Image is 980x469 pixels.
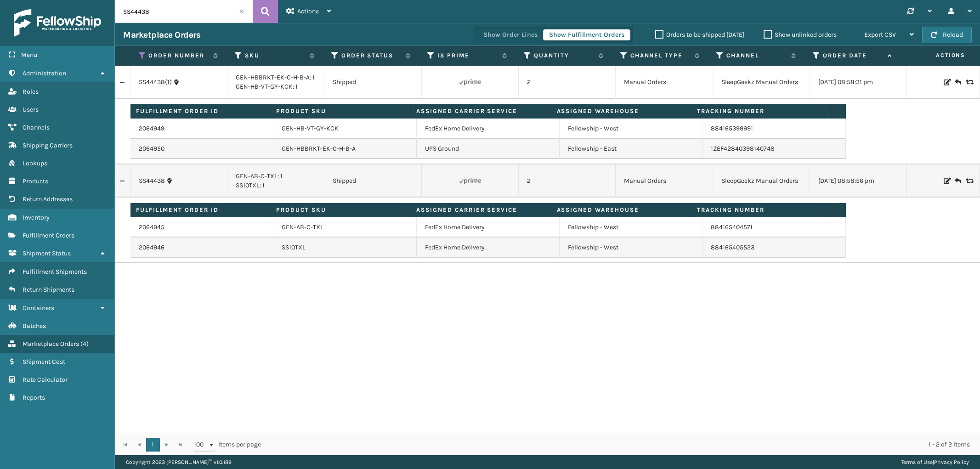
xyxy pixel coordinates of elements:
[14,9,101,37] img: logo
[655,31,744,39] label: Orders to be shipped [DATE]
[23,124,50,131] span: Channels
[764,31,837,39] label: Show unlinked orders
[711,243,754,251] a: 884165405523
[23,268,87,276] span: Fulfillment Shipments
[557,206,685,214] label: Assigned Warehouse
[23,340,79,348] span: Marketplace Orders
[630,51,691,60] label: Channel Type
[416,206,545,214] label: Assigned Carrier Service
[23,232,74,239] span: Fulfillment Orders
[236,172,283,180] a: GEN-AB-C-TXL: 1
[23,195,73,203] span: Return Addresses
[276,206,405,214] label: Product SKU
[23,286,74,294] span: Return Shipments
[901,455,969,469] div: |
[560,139,702,159] td: Fellowship - East
[519,164,616,198] td: 2
[713,66,810,99] td: SleepGeekz Manual Orders
[864,31,896,39] span: Export CSV
[417,119,560,139] td: FedEx Home Delivery
[236,83,298,90] a: GEN-HB-VT-GY-KCK: 1
[23,141,73,149] span: Shipping Carriers
[273,119,416,139] td: GEN-HB-VT-GY-KCK
[23,358,65,366] span: Shipment Cost
[616,66,713,99] td: Manual Orders
[966,79,971,85] i: Replace
[236,73,315,81] a: GEN-HBBRKT-EK-C-H-B-A: 1
[904,48,971,63] span: Actions
[417,217,560,237] td: FedEx Home Delivery
[477,29,544,40] button: Show Order Lines
[126,455,232,469] p: Copyright 2023 [PERSON_NAME]™ v 1.0.189
[139,124,164,133] a: 2064949
[23,376,68,384] span: Rate Calculator
[416,107,545,115] label: Assigned Carrier Service
[23,249,71,257] span: Shipment Status
[23,69,66,77] span: Administration
[136,206,265,214] label: Fulfillment Order ID
[146,438,160,452] a: 1
[711,124,753,132] a: 884165399991
[417,139,560,159] td: UPS Ground
[823,51,883,60] label: Order Date
[922,27,972,43] button: Reload
[697,107,826,115] label: Tracking Number
[273,139,416,159] td: GEN-HBBRKT-EK-C-H-B-A
[324,66,421,99] td: Shipped
[297,7,319,15] span: Actions
[560,237,702,258] td: Fellowship - West
[711,145,775,153] a: 1ZEF42840398140748
[23,214,50,221] span: Inventory
[616,164,713,198] td: Manual Orders
[966,178,971,184] i: Replace
[23,106,39,113] span: Users
[341,51,402,60] label: Order Status
[139,176,165,186] a: SS44438
[123,29,200,40] h3: Marketplace Orders
[273,237,416,258] td: SS10TXL
[560,119,702,139] td: Fellowship - West
[245,51,305,60] label: SKU
[273,217,416,237] td: GEN-AB-C-TXL
[697,206,826,214] label: Tracking Number
[901,459,933,465] a: Terms of Use
[194,440,208,449] span: 100
[713,164,810,198] td: SleepGeekz Manual Orders
[194,438,261,452] span: items per page
[23,304,54,312] span: Containers
[23,88,39,96] span: Roles
[139,144,164,153] a: 2064950
[417,237,560,258] td: FedEx Home Delivery
[139,243,164,252] a: 2064946
[324,164,421,198] td: Shipped
[955,176,960,186] i: Create Return Label
[534,51,594,60] label: Quantity
[944,178,949,184] i: Edit
[934,459,969,465] a: Privacy Policy
[21,51,37,59] span: Menu
[23,322,46,330] span: Batches
[810,164,907,198] td: [DATE] 08:58:56 pm
[274,440,970,449] div: 1 - 2 of 2 items
[80,340,89,348] span: ( 4 )
[23,159,47,167] span: Lookups
[139,78,172,87] a: SS44438(1)
[944,79,949,85] i: Edit
[236,181,265,189] a: SS10TXL: 1
[23,394,45,401] span: Reports
[557,107,685,115] label: Assigned Warehouse
[437,51,498,60] label: Is Prime
[519,66,616,99] td: 2
[139,223,164,232] a: 2064945
[810,66,907,99] td: [DATE] 08:58:31 pm
[711,223,753,231] a: 884165404571
[136,107,265,115] label: Fulfillment Order ID
[23,177,48,185] span: Products
[276,107,405,115] label: Product SKU
[955,78,960,87] i: Create Return Label
[148,51,209,60] label: Order Number
[726,51,787,60] label: Channel
[543,29,630,40] button: Show Fulfillment Orders
[560,217,702,237] td: Fellowship - West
